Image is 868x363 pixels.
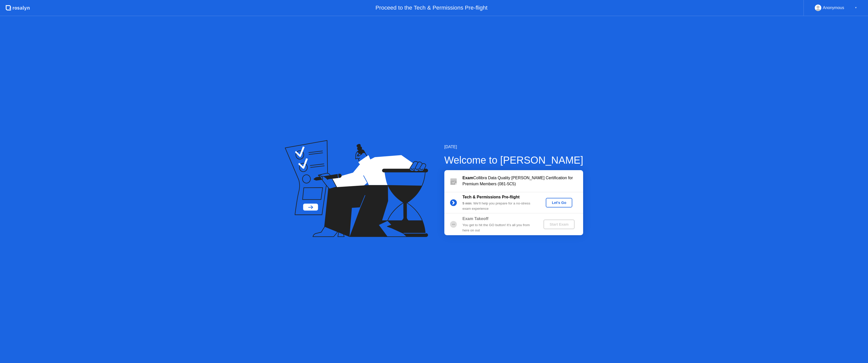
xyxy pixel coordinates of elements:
[463,223,535,233] div: You get to hit the GO button! It’s all you from here on out
[463,217,489,221] b: Exam Takeoff
[463,201,472,205] b: 5 min
[463,201,535,211] div: : We’ll help you prepare for a no-stress exam experience
[444,144,583,150] div: [DATE]
[544,220,575,229] button: Start Exam
[548,201,570,205] div: Let's Go
[546,222,573,226] div: Start Exam
[855,5,857,11] div: ▼
[444,153,583,168] div: Welcome to [PERSON_NAME]
[823,5,844,11] div: Anonymous
[546,198,572,207] button: Let's Go
[463,175,583,187] div: Collibra Data Quality [PERSON_NAME] Certification for Premium Members (081-5C5)
[463,176,473,180] b: Exam
[463,195,520,199] b: Tech & Permissions Pre-flight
